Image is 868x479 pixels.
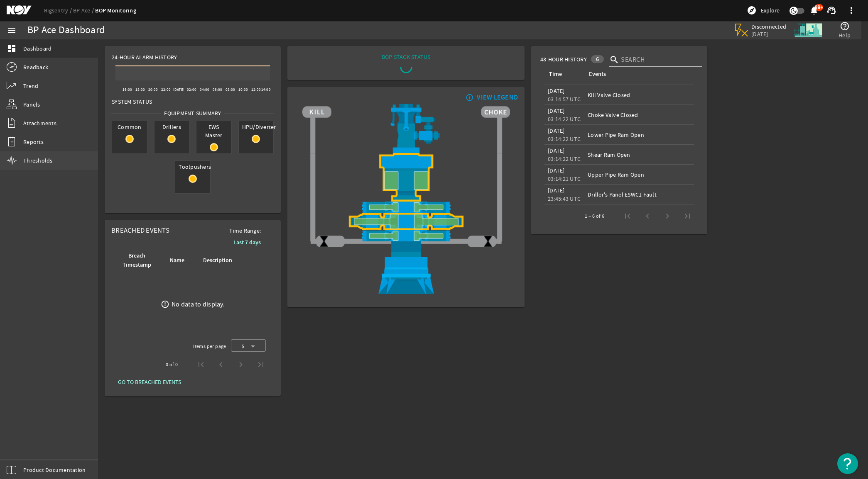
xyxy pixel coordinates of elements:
button: 99+ [809,6,818,15]
mat-icon: support_agent [826,5,836,15]
mat-icon: menu [7,25,17,35]
legacy-datetime-component: 03:14:22 UTC [548,135,581,143]
img: WellheadConnector.png [302,241,510,294]
button: more_vert [841,0,861,20]
span: Explore [761,6,780,15]
span: EWS Master [196,121,231,141]
mat-icon: info_outline [464,94,474,101]
text: 20:00 [148,87,158,92]
span: [DATE] [751,30,787,38]
text: 04:00 [200,87,209,92]
img: TransparentStackSlice.png [306,171,319,183]
img: PipeRamOpen.png [302,230,510,241]
img: TransparentStackSlice.png [493,171,506,183]
span: Drillers [154,121,189,133]
div: Events [588,70,687,79]
span: Breached Events [111,226,169,235]
div: Events [589,70,606,79]
text: 10:00 [238,87,248,92]
text: 18:00 [135,87,145,92]
mat-icon: dashboard [7,44,17,53]
span: GO TO BREACHED EVENTS [118,378,181,386]
a: BP Ace [73,7,95,14]
span: Thresholds [23,156,53,165]
text: 08:00 [226,87,235,92]
div: Shear Ram Open [588,151,691,159]
text: 06:00 [213,87,222,92]
text: 22:00 [161,87,171,92]
div: Items per page: [193,342,228,350]
legacy-datetime-component: 03:14:21 UTC [548,175,581,182]
div: 6 [591,55,604,63]
span: Trend [23,82,38,90]
legacy-datetime-component: [DATE] [548,167,565,174]
span: Attachments [23,119,56,127]
a: BOP Monitoring [95,7,136,15]
legacy-datetime-component: 03:14:57 UTC [548,95,581,103]
span: Disconnected [751,23,787,30]
div: No data to display. [172,300,225,309]
input: Search [621,55,696,65]
legacy-datetime-component: [DATE] [548,127,565,134]
text: [DATE] [173,87,185,92]
div: Time [549,70,562,79]
span: Toolpushers [175,161,210,173]
span: Product Documentation [23,466,86,474]
span: HPU/Diverter [239,121,274,133]
div: Lower Pipe Ram Open [588,131,691,139]
div: BP Ace Dashboard [27,26,105,34]
span: Help [839,31,851,39]
div: Driller's Panel ESWC1 Fault [588,190,691,199]
button: GO TO BREACHED EVENTS [111,374,188,389]
div: BOP STACK STATUS [382,53,431,61]
b: Last 7 days [233,238,261,246]
span: Equipment Summary [161,109,224,117]
img: Skid.svg [792,15,824,46]
span: Dashboard [23,44,51,53]
div: Kill Valve Closed [588,91,691,99]
span: Reports [23,138,44,146]
div: 0 of 0 [166,360,178,369]
span: 48-Hour History [540,55,587,63]
div: Breach Timestamp [123,251,151,270]
text: 12:00 [251,87,261,92]
img: UpperAnnularOpen.png [302,153,510,202]
div: Name [169,256,192,265]
legacy-datetime-component: [DATE] [548,187,565,194]
img: ShearRamOpen.png [302,213,510,230]
span: Readback [23,63,48,71]
img: ValveClose.png [482,235,494,248]
button: Open Resource Center [837,453,858,474]
button: Explore [743,4,783,17]
span: System Status [112,97,152,106]
span: Panels [23,100,40,109]
mat-icon: explore [747,5,757,15]
div: Name [170,256,184,265]
legacy-datetime-component: [DATE] [548,107,565,114]
img: RiserAdapter_Right.png [302,104,510,153]
legacy-datetime-component: [DATE] [548,87,565,95]
div: Upper Pipe Ram Open [588,170,691,179]
text: 02:00 [187,87,196,92]
div: Breach Timestamp [121,251,159,270]
mat-icon: notifications [809,5,819,15]
div: Description [203,256,232,265]
img: ValveClose.png [318,235,330,248]
div: 1 – 6 of 6 [585,212,604,220]
legacy-datetime-component: 03:14:22 UTC [548,155,581,163]
legacy-datetime-component: [DATE] [548,147,565,154]
a: Rigsentry [44,7,73,14]
div: Time [548,70,578,79]
button: Last 7 days [227,235,267,250]
mat-icon: error_outline [161,300,169,309]
img: PipeRamOpen.png [302,202,510,213]
i: search [609,55,619,65]
text: 16:00 [123,87,132,92]
mat-icon: help_outline [840,21,850,31]
legacy-datetime-component: 23:45:43 UTC [548,195,581,202]
span: Common [112,121,147,133]
span: 24-Hour Alarm History [112,53,177,61]
div: VIEW LEGEND [477,93,518,102]
legacy-datetime-component: 03:14:22 UTC [548,115,581,123]
span: Time Range: [223,226,267,235]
